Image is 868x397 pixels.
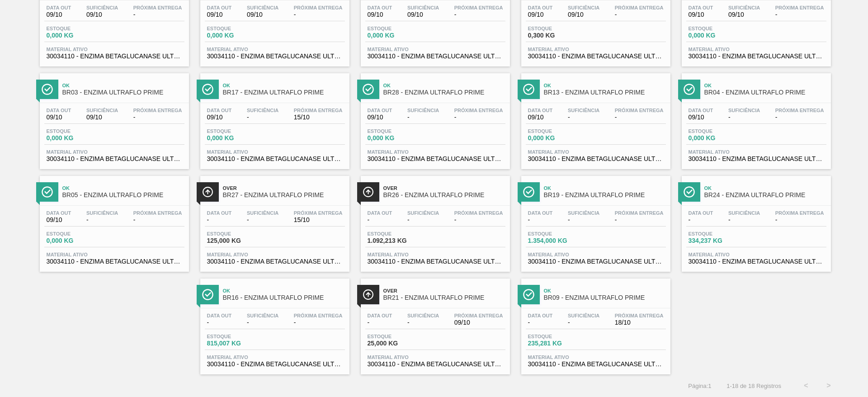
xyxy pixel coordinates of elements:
[568,5,599,10] span: Suficiência
[368,26,431,31] span: Estoque
[47,11,71,18] span: 09/10
[368,149,503,155] span: Material ativo
[568,108,599,113] span: Suficiência
[407,210,439,216] span: Suficiência
[383,83,505,88] span: Ok
[368,217,392,223] span: -
[207,258,343,265] span: 30034110 - ENZIMA BETAGLUCANASE ULTRAFLO PRIME
[47,156,182,162] span: 30034110 - ENZIMA BETAGLUCANASE ULTRAFLO PRIME
[407,313,439,318] span: Suficiência
[247,217,278,223] span: -
[528,5,553,10] span: Data out
[368,319,392,326] span: -
[207,210,232,216] span: Data out
[528,319,553,326] span: -
[728,217,760,223] span: -
[62,89,184,96] span: BR03 - ENZIMA ULTRAFLO PRIME
[368,361,503,368] span: 30034110 - ENZIMA BETAGLUCANASE ULTRAFLO PRIME
[675,66,835,169] a: ÍconeOkBR04 - ENZIMA ULTRAFLO PRIMEData out09/10Suficiência-Próxima Entrega-Estoque0,000 KGMateri...
[704,192,826,198] span: BR24 - ENZIMA ULTRAFLO PRIME
[528,210,553,216] span: Data out
[47,53,182,60] span: 30034110 - ENZIMA BETAGLUCANASE ULTRAFLO PRIME
[528,108,553,113] span: Data out
[615,11,664,18] span: -
[354,169,514,272] a: ÍconeOverBR26 - ENZIMA ULTRAFLO PRIMEData out-Suficiência-Próxima Entrega-Estoque1.092,213 KGMate...
[133,11,182,18] span: -
[354,272,514,374] a: ÍconeOverBR21 - ENZIMA ULTRAFLO PRIMEData out-Suficiência-Próxima Entrega09/10Estoque25,000 KGMat...
[354,66,514,169] a: ÍconeOkBR28 - ENZIMA ULTRAFLO PRIMEData out09/10Suficiência-Próxima Entrega-Estoque0,000 KGMateri...
[368,231,431,236] span: Estoque
[368,128,431,134] span: Estoque
[728,114,760,121] span: -
[817,374,840,397] button: >
[615,108,664,113] span: Próxima Entrega
[454,5,503,10] span: Próxima Entrega
[689,210,713,216] span: Data out
[133,217,182,223] span: -
[133,210,182,216] span: Próxima Entrega
[568,313,599,318] span: Suficiência
[247,108,278,113] span: Suficiência
[454,114,503,121] span: -
[523,289,534,300] img: Ícone
[207,149,343,155] span: Material ativo
[86,217,118,223] span: -
[689,32,752,39] span: 0,000 KG
[514,272,675,374] a: ÍconeOkBR09 - ENZIMA ULTRAFLO PRIMEData out-Suficiência-Próxima Entrega18/10Estoque235,281 KGMate...
[207,5,232,10] span: Data out
[528,237,591,244] span: 1.354,000 KG
[728,108,760,113] span: Suficiência
[223,294,345,301] span: BR16 - ENZIMA ULTRAFLO PRIME
[568,217,599,223] span: -
[368,334,431,339] span: Estoque
[363,186,374,198] img: Ícone
[368,252,503,257] span: Material ativo
[689,53,824,60] span: 30034110 - ENZIMA BETAGLUCANASE ULTRAFLO PRIME
[383,288,505,293] span: Over
[689,47,824,52] span: Material ativo
[454,108,503,113] span: Próxima Entrega
[704,89,826,96] span: BR04 - ENZIMA ULTRAFLO PRIME
[294,217,343,223] span: 15/10
[544,294,666,301] span: BR09 - ENZIMA ULTRAFLO PRIME
[47,135,110,142] span: 0,000 KG
[47,108,71,113] span: Data out
[86,11,118,18] span: 09/10
[202,186,213,198] img: Ícone
[47,258,182,265] span: 30034110 - ENZIMA BETAGLUCANASE ULTRAFLO PRIME
[689,258,824,265] span: 30034110 - ENZIMA BETAGLUCANASE ULTRAFLO PRIME
[47,217,71,223] span: 09/10
[675,169,835,272] a: ÍconeOkBR24 - ENZIMA ULTRAFLO PRIMEData out-Suficiência-Próxima Entrega-Estoque334,237 KGMaterial...
[407,319,439,326] span: -
[193,272,354,374] a: ÍconeOkBR16 - ENZIMA ULTRAFLO PRIMEData out-Suficiência-Próxima Entrega-Estoque815,007 KGMaterial...
[133,114,182,121] span: -
[728,11,760,18] span: 09/10
[514,169,675,272] a: ÍconeOkBR19 - ENZIMA ULTRAFLO PRIMEData out-Suficiência-Próxima Entrega-Estoque1.354,000 KGMateri...
[775,210,824,216] span: Próxima Entrega
[294,11,343,18] span: -
[689,114,713,121] span: 09/10
[62,192,184,198] span: BR05 - ENZIMA ULTRAFLO PRIME
[86,114,118,121] span: 09/10
[528,231,591,236] span: Estoque
[568,210,599,216] span: Suficiência
[407,11,439,18] span: 09/10
[383,294,505,301] span: BR21 - ENZIMA ULTRAFLO PRIME
[368,313,392,318] span: Data out
[47,237,110,244] span: 0,000 KG
[294,210,343,216] span: Próxima Entrega
[368,11,392,18] span: 09/10
[528,135,591,142] span: 0,000 KG
[528,334,591,339] span: Estoque
[528,340,591,347] span: 235,281 KG
[775,11,824,18] span: -
[86,108,118,113] span: Suficiência
[568,11,599,18] span: 09/10
[689,156,824,162] span: 30034110 - ENZIMA BETAGLUCANASE ULTRAFLO PRIME
[795,374,817,397] button: <
[62,185,184,191] span: Ok
[368,210,392,216] span: Data out
[689,217,713,223] span: -
[247,319,278,326] span: -
[383,89,505,96] span: BR28 - ENZIMA ULTRAFLO PRIME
